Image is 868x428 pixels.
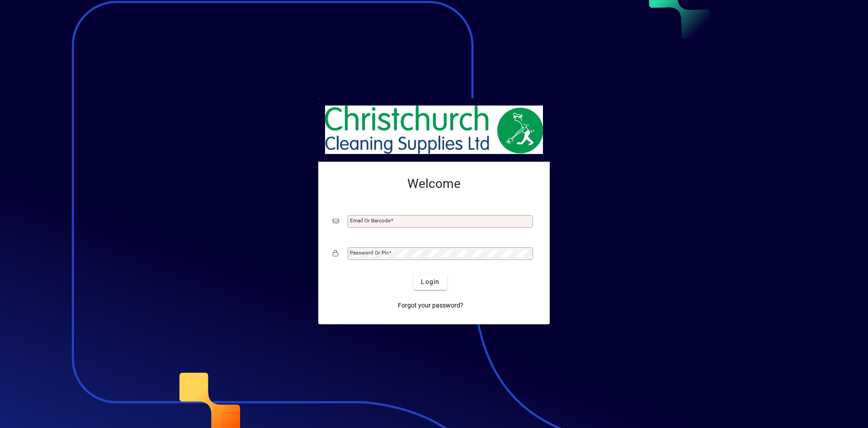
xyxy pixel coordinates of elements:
[350,217,391,224] mat-label: Email or Barcode
[414,274,447,290] button: Login
[394,297,467,313] a: Forgot your password?
[333,176,535,192] h2: Welcome
[350,250,389,256] mat-label: Password or Pin
[421,277,439,287] span: Login
[398,301,463,310] span: Forgot your password?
